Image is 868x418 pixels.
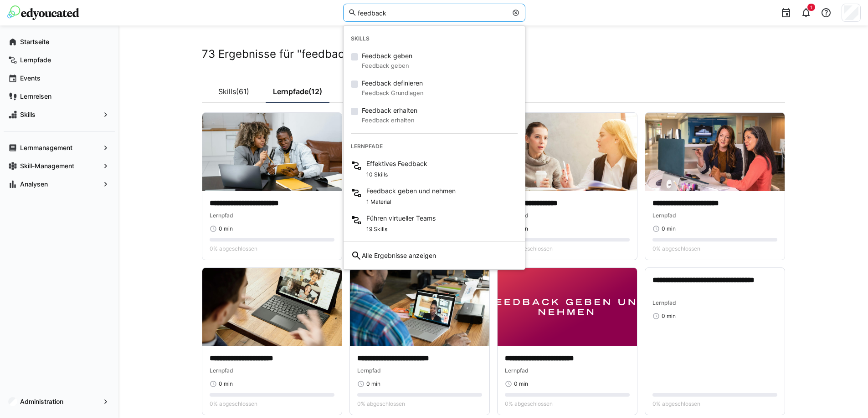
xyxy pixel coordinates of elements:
span: Lernpfad [505,367,529,374]
a: Skills(61) [202,80,266,103]
span: 0 min [219,380,233,388]
span: Lernpfad [210,212,233,219]
span: Feedback geben [362,51,412,60]
img: image [350,268,489,346]
img: image [645,113,785,191]
h2: 73 Ergebnisse für "feedback" [202,47,785,61]
span: Feedback geben und nehmen [366,186,456,196]
span: 0 min [366,380,380,388]
input: Skills und Lernpfade durchsuchen… [357,9,507,17]
small: Feedback Grundlagen [362,88,424,99]
img: image [498,268,637,346]
span: 0% abgeschlossen [652,400,700,408]
span: 0% abgeschlossen [357,400,405,408]
img: image [498,113,637,191]
small: Feedback geben [362,60,412,71]
span: Effektives Feedback [366,159,427,168]
span: (12) [308,88,322,95]
span: Lernpfad [210,367,233,374]
span: (61) [236,88,249,95]
span: 1 [810,5,812,10]
span: 1 Material [366,198,391,206]
img: image [202,113,342,191]
div: Lernpfade [344,137,525,156]
span: Feedback erhalten [362,106,417,115]
span: 0 min [514,380,528,388]
span: 0% abgeschlossen [505,400,553,408]
span: 0% abgeschlossen [652,245,700,252]
span: 0 min [219,225,233,232]
span: 0% abgeschlossen [210,245,257,252]
div: Skills [344,30,525,48]
span: Lernpfad [652,299,676,306]
span: Lernpfad [652,212,676,219]
span: Führen virtueller Teams [366,214,436,223]
span: 10 Skills [366,171,388,178]
span: Lernpfad [357,367,381,374]
small: Feedback erhalten [362,115,417,126]
img: image [202,268,342,346]
span: Feedback definieren [362,79,424,88]
a: Lernpfade(12) [266,80,329,103]
span: 0 min [662,312,676,320]
span: 0% abgeschlossen [505,245,553,252]
span: 0 min [662,225,676,232]
span: 0% abgeschlossen [210,400,257,408]
span: 19 Skills [366,226,387,233]
span: Alle Ergebnisse anzeigen [362,251,436,260]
